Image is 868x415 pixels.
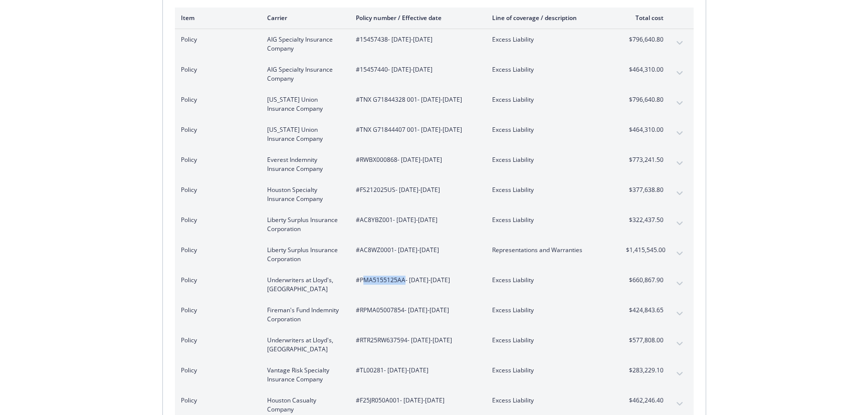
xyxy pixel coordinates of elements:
[356,35,476,44] span: #15457438 - [DATE]-[DATE]
[267,35,340,53] span: AIG Specialty Insurance Company
[267,155,340,173] span: Everest Indemnity Insurance Company
[181,65,251,74] span: Policy
[492,185,610,194] span: Excess Liability
[356,246,476,255] span: #AC8WZ0001 - [DATE]-[DATE]
[181,95,251,104] span: Policy
[267,276,340,294] span: Underwriters at Lloyd's, [GEOGRAPHIC_DATA]
[175,179,694,210] div: PolicyHouston Specialty Insurance Company#FS212025US- [DATE]-[DATE]Excess Liability$377,638.80exp...
[181,155,251,164] span: Policy
[492,396,610,405] span: Excess Liability
[267,396,340,414] span: Houston Casualty Company
[175,210,694,240] div: PolicyLiberty Surplus Insurance Corporation#AC8YBZ001- [DATE]-[DATE]Excess Liability$322,437.50ex...
[492,336,610,345] span: Excess Liability
[492,35,610,44] span: Excess Liability
[356,366,476,375] span: #TL00281 - [DATE]-[DATE]
[181,366,251,375] span: Policy
[267,216,340,234] span: Liberty Surplus Insurance Corporation
[492,216,610,225] span: Excess Liability
[672,125,688,141] button: expand content
[626,125,664,134] span: $464,310.00
[181,276,251,285] span: Policy
[356,185,476,194] span: #FS212025US - [DATE]-[DATE]
[356,276,476,285] span: #PMA5155125AA - [DATE]-[DATE]
[175,119,694,149] div: Policy[US_STATE] Union Insurance Company#TNX G71844407 001- [DATE]-[DATE]Excess Liability$464,310...
[492,246,610,255] span: Representations and Warranties
[267,246,340,264] span: Liberty Surplus Insurance Corporation
[181,396,251,405] span: Policy
[492,366,610,375] span: Excess Liability
[267,65,340,83] span: AIG Specialty Insurance Company
[626,216,664,225] span: $322,437.50
[492,65,610,74] span: Excess Liability
[672,35,688,51] button: expand content
[175,149,694,179] div: PolicyEverest Indemnity Insurance Company#RWBX000868- [DATE]-[DATE]Excess Liability$773,241.50exp...
[181,216,251,225] span: Policy
[356,65,476,74] span: #15457440 - [DATE]-[DATE]
[356,14,476,22] div: Policy number / Effective date
[175,89,694,119] div: Policy[US_STATE] Union Insurance Company#TNX G71844328 001- [DATE]-[DATE]Excess Liability$796,640...
[672,65,688,81] button: expand content
[356,306,476,315] span: #RPMA05007854 - [DATE]-[DATE]
[175,59,694,89] div: PolicyAIG Specialty Insurance Company#15457440- [DATE]-[DATE]Excess Liability$464,310.00expand co...
[492,14,610,22] div: Line of coverage / description
[672,216,688,232] button: expand content
[672,396,688,412] button: expand content
[626,35,664,44] span: $796,640.80
[672,95,688,111] button: expand content
[672,246,688,262] button: expand content
[492,125,610,134] span: Excess Liability
[492,95,610,104] span: Excess Liability
[672,155,688,171] button: expand content
[356,155,476,164] span: #RWBX000868 - [DATE]-[DATE]
[267,366,340,384] span: Vantage Risk Specialty Insurance Company
[356,336,476,345] span: #RTR25RW637594 - [DATE]-[DATE]
[492,155,610,164] span: Excess Liability
[267,125,340,143] span: [US_STATE] Union Insurance Company
[492,276,610,285] span: Excess Liability
[626,246,664,255] span: $1,415,545.00
[356,125,476,134] span: #TNX G71844407 001 - [DATE]-[DATE]
[626,366,664,375] span: $283,229.10
[626,336,664,345] span: $577,808.00
[181,14,251,22] div: Item
[175,240,694,270] div: PolicyLiberty Surplus Insurance Corporation#AC8WZ0001- [DATE]-[DATE]Representations and Warrantie...
[181,336,251,345] span: Policy
[356,396,476,405] span: #F25JR050A001 - [DATE]-[DATE]
[672,366,688,382] button: expand content
[175,29,694,59] div: PolicyAIG Specialty Insurance Company#15457438- [DATE]-[DATE]Excess Liability$796,640.80expand co...
[267,185,340,203] span: Houston Specialty Insurance Company
[356,216,476,225] span: #AC8YBZ001 - [DATE]-[DATE]
[626,306,664,315] span: $424,843.65
[672,336,688,352] button: expand content
[267,306,340,324] span: Fireman's Fund Indemnity Corporation
[175,300,694,330] div: PolicyFireman's Fund Indemnity Corporation#RPMA05007854- [DATE]-[DATE]Excess Liability$424,843.65...
[175,360,694,390] div: PolicyVantage Risk Specialty Insurance Company#TL00281- [DATE]-[DATE]Excess Liability$283,229.10e...
[181,185,251,194] span: Policy
[672,185,688,201] button: expand content
[626,155,664,164] span: $773,241.50
[492,306,610,315] span: Excess Liability
[175,330,694,360] div: PolicyUnderwriters at Lloyd's, [GEOGRAPHIC_DATA]#RTR25RW637594- [DATE]-[DATE]Excess Liability$577...
[181,125,251,134] span: Policy
[181,35,251,44] span: Policy
[175,270,694,300] div: PolicyUnderwriters at Lloyd's, [GEOGRAPHIC_DATA]#PMA5155125AA- [DATE]-[DATE]Excess Liability$660,...
[267,95,340,113] span: [US_STATE] Union Insurance Company
[267,14,340,22] div: Carrier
